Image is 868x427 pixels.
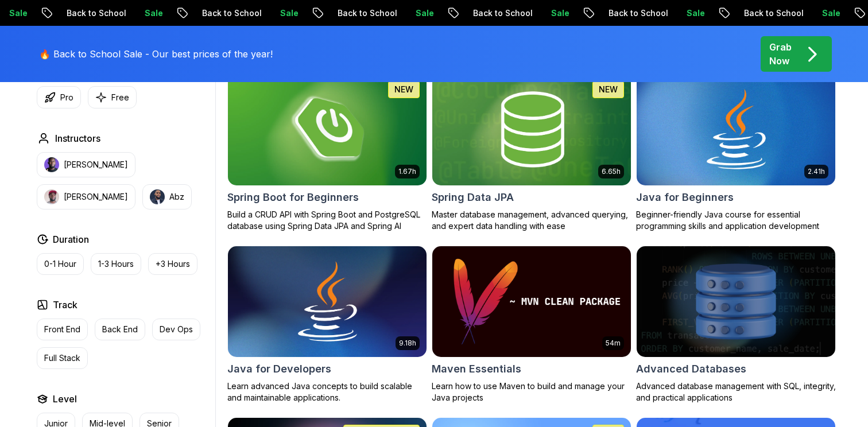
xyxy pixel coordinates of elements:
img: Java for Developers card [228,246,427,358]
p: Full Stack [44,352,80,364]
p: Dev Ops [160,324,193,335]
p: 🔥 Back to School Sale - Our best prices of the year! [39,47,273,61]
a: Spring Data JPA card6.65hNEWSpring Data JPAMaster database management, advanced querying, and exp... [432,73,631,232]
button: Pro [37,86,81,108]
p: Grab Now [769,40,792,68]
p: Back to School [460,7,538,19]
p: 1.67h [398,167,416,176]
p: 54m [606,339,621,348]
button: instructor imgAbz [142,184,192,209]
p: Back to School [189,7,268,19]
p: Back to School [54,7,132,19]
a: Maven Essentials card54mMaven EssentialsLearn how to use Maven to build and manage your Java proj... [432,246,631,404]
p: Beginner-friendly Java course for essential programming skills and application development [636,209,836,232]
img: Java for Beginners card [637,74,835,185]
p: Sale [674,7,711,19]
h2: Duration [53,232,89,246]
a: Java for Developers card9.18hJava for DevelopersLearn advanced Java concepts to build scalable an... [227,246,427,404]
p: 9.18h [399,339,416,348]
h2: Spring Data JPA [432,189,514,205]
img: instructor img [150,189,165,204]
p: Build a CRUD API with Spring Boot and PostgreSQL database using Spring Data JPA and Spring AI [227,209,427,232]
p: Back to School [596,7,674,19]
h2: Level [53,392,77,406]
p: [PERSON_NAME] [64,159,128,170]
h2: Advanced Databases [636,361,746,377]
h2: Java for Developers [227,361,331,377]
img: Maven Essentials card [432,246,631,358]
h2: Track [53,298,77,312]
button: +3 Hours [148,253,197,275]
p: Back End [102,324,138,335]
p: 0-1 Hour [44,258,76,270]
p: Sale [132,7,169,19]
h2: Java for Beginners [636,189,734,205]
button: Back End [95,319,145,340]
p: Learn advanced Java concepts to build scalable and maintainable applications. [227,381,427,403]
p: Back to School [325,7,403,19]
p: Sale [403,7,440,19]
p: Back to School [731,7,809,19]
button: instructor img[PERSON_NAME] [37,152,135,177]
img: Spring Boot for Beginners card [228,74,427,185]
button: 0-1 Hour [37,253,84,275]
p: +3 Hours [156,258,190,270]
p: 1-3 Hours [98,258,134,270]
img: instructor img [44,157,59,172]
p: Pro [60,92,73,103]
button: Front End [37,319,88,340]
img: Spring Data JPA card [432,74,631,185]
p: NEW [394,84,413,95]
a: Spring Boot for Beginners card1.67hNEWSpring Boot for BeginnersBuild a CRUD API with Spring Boot ... [227,73,427,232]
button: 1-3 Hours [91,253,141,275]
p: Master database management, advanced querying, and expert data handling with ease [432,209,631,232]
p: Sale [809,7,846,19]
h2: Spring Boot for Beginners [227,189,359,205]
button: Full Stack [37,347,88,369]
button: Dev Ops [152,319,200,340]
h2: Instructors [55,131,100,145]
p: 6.65h [602,167,621,176]
a: Advanced Databases cardAdvanced DatabasesAdvanced database management with SQL, integrity, and pr... [636,246,836,404]
p: Abz [169,191,184,203]
p: Learn how to use Maven to build and manage your Java projects [432,381,631,403]
a: Java for Beginners card2.41hJava for BeginnersBeginner-friendly Java course for essential program... [636,73,836,232]
p: Advanced database management with SQL, integrity, and practical applications [636,381,836,403]
p: Front End [44,324,80,335]
img: instructor img [44,189,59,204]
h2: Maven Essentials [432,361,521,377]
button: instructor img[PERSON_NAME] [37,184,135,209]
p: [PERSON_NAME] [64,191,128,203]
p: Sale [268,7,304,19]
img: Advanced Databases card [637,246,835,358]
button: Free [88,86,137,108]
p: NEW [599,84,618,95]
p: Sale [538,7,575,19]
p: Free [111,92,129,103]
p: 2.41h [808,167,825,176]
